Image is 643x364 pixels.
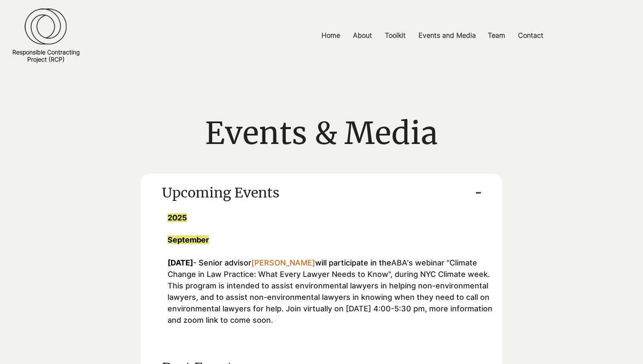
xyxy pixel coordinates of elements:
a: Climate Change in Law Practice: What Every Lawyer Needs to Know", during NYC Climate week. This p... [168,258,492,324]
span: will participate in the [315,258,391,267]
a: Responsible ContractingProject (RCP) [12,48,80,63]
span: 2025 [168,213,187,222]
p: About [349,26,376,45]
p: Team [484,26,509,45]
div: Upcoming Events [141,212,502,348]
nav: Site [222,26,643,45]
button: Upcoming Events [141,174,502,212]
span: Upcoming Events [162,182,455,204]
p: Toolkit [381,26,410,45]
p: Home [317,26,344,45]
span: ABA's webinar " [168,258,492,324]
p: Events and Media [414,26,480,45]
a: [PERSON_NAME] [251,258,315,267]
a: Toolkit [378,26,412,45]
a: About [347,26,378,45]
a: Contact [512,26,550,45]
span: Events & Media [205,114,438,152]
span: September [168,235,209,244]
span: [DATE] [168,258,193,267]
p: Contact [514,26,548,45]
a: Events and Media [412,26,481,45]
a: Team [481,26,512,45]
span: - Senior advisor [193,258,251,267]
a: Home [315,26,347,45]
